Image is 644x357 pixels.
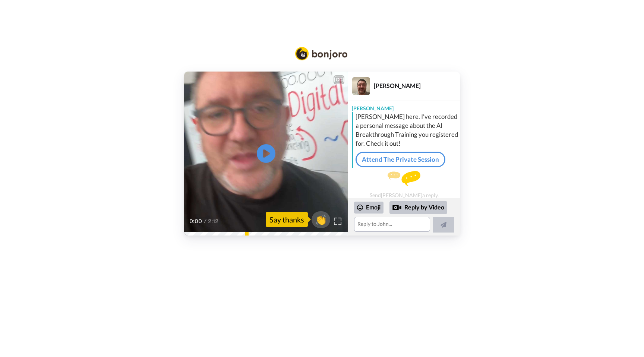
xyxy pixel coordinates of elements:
[388,171,420,186] img: message.svg
[356,112,458,148] div: [PERSON_NAME] here. I've recorded a personal message about the AI Breakthrough Training you regis...
[348,171,460,198] div: Send [PERSON_NAME] a reply.
[334,76,344,83] div: CC
[392,203,401,212] div: Reply by Video
[189,217,202,226] span: 0:00
[356,152,445,167] a: Attend The Private Session
[374,82,460,89] div: [PERSON_NAME]
[312,211,330,228] button: 👏
[312,214,330,225] span: 👏
[354,202,383,214] div: Emoji
[208,217,221,226] span: 2:12
[334,218,341,225] img: Full screen
[295,47,347,60] img: Bonjoro Logo
[348,101,460,112] div: [PERSON_NAME]
[352,77,370,95] img: Profile Image
[204,217,206,226] span: /
[389,201,447,214] div: Reply by Video
[266,212,308,227] div: Say thanks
